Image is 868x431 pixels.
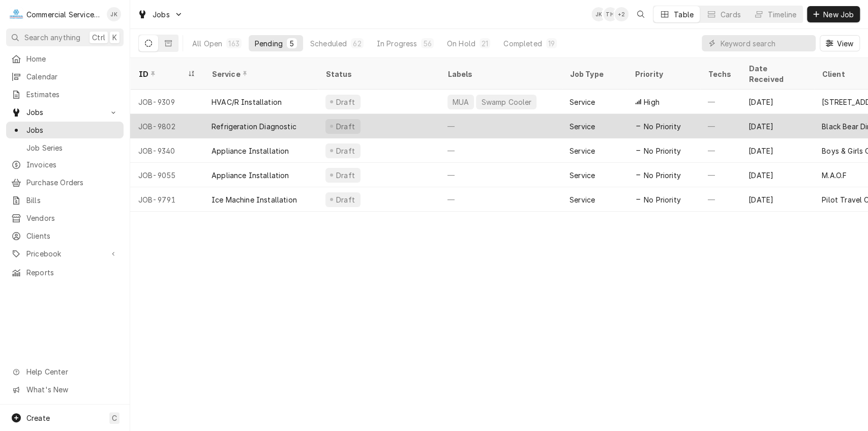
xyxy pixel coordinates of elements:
[335,170,356,181] div: Draft
[212,121,296,132] div: Refrigeration Diagnostic
[570,146,595,156] div: Service
[439,187,561,212] div: —
[614,7,628,21] div: + 2
[439,163,561,187] div: —
[6,156,124,173] a: Invoices
[700,90,740,114] div: —
[325,69,429,79] div: Status
[439,138,561,163] div: —
[700,163,740,187] div: —
[335,97,356,107] div: Draft
[503,38,542,49] div: Completed
[644,146,681,156] span: No Priority
[740,187,814,212] div: [DATE]
[740,114,814,138] div: [DATE]
[447,69,553,79] div: Labels
[834,38,855,49] span: View
[603,7,617,21] div: Tricia Hansen's Avatar
[603,7,617,21] div: TH
[112,32,117,43] span: K
[212,170,289,181] div: Appliance Installation
[6,245,124,262] a: Go to Pricebook
[633,6,649,22] button: Open search
[452,97,470,107] div: MUA
[644,97,660,107] span: High
[674,9,694,20] div: Table
[635,69,690,79] div: Priority
[26,231,118,241] span: Clients
[591,7,606,21] div: John Key's Avatar
[700,187,740,212] div: —
[26,177,118,188] span: Purchase Orders
[212,194,297,205] div: Ice Machine Installation
[768,9,796,20] div: Timeline
[335,146,356,156] div: Draft
[6,192,124,209] a: Bills
[26,53,118,64] span: Home
[107,7,121,21] div: John Key's Avatar
[26,159,118,170] span: Invoices
[6,86,124,103] a: Estimates
[153,9,170,20] span: Jobs
[133,6,187,23] a: Go to Jobs
[26,9,101,20] div: Commercial Service Co.
[212,146,289,156] div: Appliance Installation
[591,7,606,21] div: JK
[6,139,124,156] a: Job Series
[26,213,118,223] span: Vendors
[6,174,124,191] a: Purchase Orders
[700,138,740,163] div: —
[130,90,203,114] div: JOB-9309
[335,121,356,132] div: Draft
[807,6,860,22] button: New Job
[112,413,117,423] span: C
[26,366,117,377] span: Help Center
[6,122,124,138] a: Jobs
[212,97,282,107] div: HVAC/R Installation
[6,104,124,121] a: Go to Jobs
[6,381,124,398] a: Go to What's New
[708,69,732,79] div: Techs
[423,38,431,49] div: 56
[26,414,50,422] span: Create
[644,121,681,132] span: No Priority
[6,68,124,85] a: Calendar
[644,170,681,181] span: No Priority
[821,9,856,20] span: New Job
[570,170,595,181] div: Service
[570,69,618,79] div: Job Type
[749,63,803,84] div: Date Received
[107,7,121,21] div: JK
[720,35,811,51] input: Keyword search
[130,187,203,212] div: JOB-9791
[700,114,740,138] div: —
[26,89,118,100] span: Estimates
[9,7,23,21] div: Commercial Service Co.'s Avatar
[212,69,307,79] div: Service
[570,97,595,107] div: Service
[6,264,124,281] a: Reports
[26,107,103,118] span: Jobs
[26,384,117,395] span: What's New
[721,9,741,20] div: Cards
[439,114,561,138] div: —
[26,142,118,153] span: Job Series
[130,163,203,187] div: JOB-9055
[335,194,356,205] div: Draft
[353,38,361,49] div: 62
[26,195,118,206] span: Bills
[820,35,860,51] button: View
[130,114,203,138] div: JOB-9802
[255,38,283,49] div: Pending
[6,210,124,226] a: Vendors
[6,227,124,244] a: Clients
[740,138,814,163] div: [DATE]
[740,163,814,187] div: [DATE]
[644,194,681,205] span: No Priority
[310,38,347,49] div: Scheduled
[6,28,124,46] button: Search anythingCtrlK
[289,38,295,49] div: 5
[24,32,80,43] span: Search anything
[570,121,595,132] div: Service
[130,138,203,163] div: JOB-9340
